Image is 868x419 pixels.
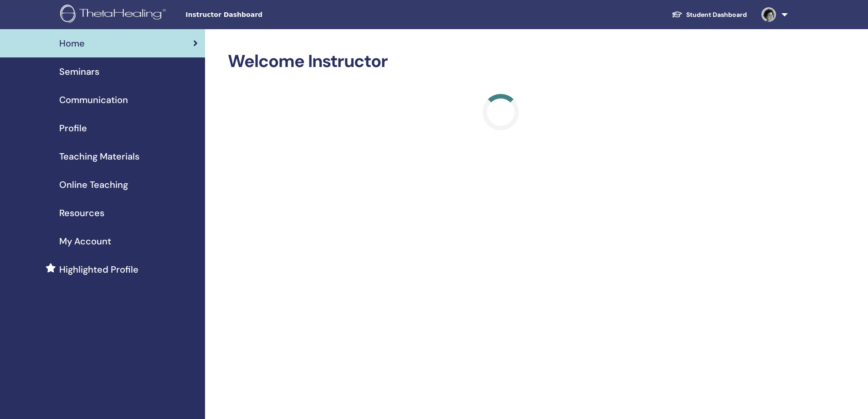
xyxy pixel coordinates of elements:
[59,263,139,276] span: Highlighted Profile
[672,10,683,18] img: graduation-cap-white.svg
[185,10,322,20] span: Instructor Dashboard
[59,93,128,107] span: Communication
[59,65,99,78] span: Seminars
[59,150,139,163] span: Teaching Materials
[60,5,169,25] img: logo.png
[59,121,87,135] span: Profile
[228,51,774,72] h2: Welcome Instructor
[761,7,776,22] img: default.jpg
[664,6,754,23] a: Student Dashboard
[59,36,85,50] span: Home
[59,206,104,220] span: Resources
[59,178,128,191] span: Online Teaching
[59,234,111,248] span: My Account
